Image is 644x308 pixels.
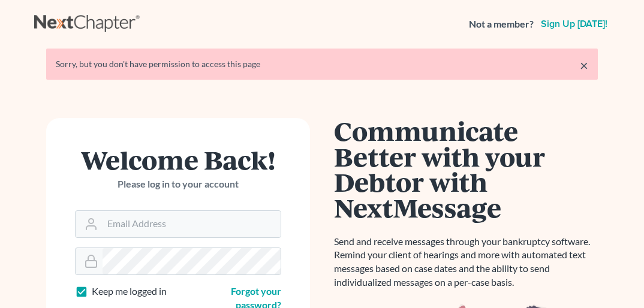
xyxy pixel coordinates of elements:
[334,235,598,289] p: Send and receive messages through your bankruptcy software. Remind your client of hearings and mo...
[580,58,588,73] a: ×
[75,177,281,191] p: Please log in to your account
[334,118,598,221] h1: Communicate Better with your Debtor with NextMessage
[56,58,588,70] div: Sorry, but you don't have permission to access this page
[103,211,281,237] input: Email Address
[92,285,167,298] label: Keep me logged in
[75,147,281,173] h1: Welcome Back!
[538,19,610,29] a: Sign up [DATE]!
[469,17,534,31] strong: Not a member?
